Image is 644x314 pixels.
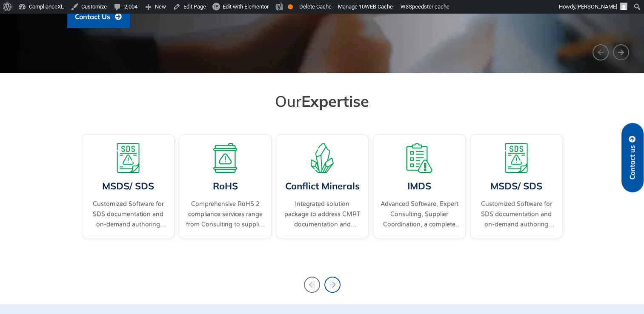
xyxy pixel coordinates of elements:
a: Customized Software for SDS documentation and on-demand authoring services [89,199,168,230]
img: A representation of minerals [307,143,337,173]
span: Contact us [629,145,636,180]
a: Advanced Software, Expert Consulting, Supplier Coordination, a complete IMDS solution. [380,199,459,230]
a: Contact Us [67,6,130,28]
div: Carousel | Horizontal scrolling: Arrow Left & Right [80,132,565,257]
h2: Our [84,91,561,111]
span: Edit with Elementor [223,3,269,10]
img: A warning board with SDS displaying [501,143,531,173]
img: A list board with a warning [404,143,434,173]
a: Contact us [621,123,644,192]
a: Integrated solution package to address CMRT documentation and supplier engagement. [283,199,362,230]
span: [PERSON_NAME] [576,3,617,10]
a: Conflict Minerals [285,180,359,192]
div: 1 / 4 [177,132,274,257]
a: IMDS [407,180,431,192]
div: 4 / 4 [80,132,177,257]
div: 3 / 4 [371,132,468,257]
a: MSDS/ SDS [102,180,154,192]
div: Next slide [324,277,341,293]
div: 4 / 4 [468,132,565,257]
a: Customized Software for SDS documentation and on-demand authoring services [477,199,556,230]
a: MSDS/ SDS [490,180,542,192]
div: 2 / 4 [274,132,371,257]
img: A board with a warning sign [210,143,240,173]
div: OK [288,4,293,9]
img: A warning board with SDS displaying [113,143,143,173]
a: RoHS [212,180,238,192]
div: Previous slide [304,277,320,293]
span: Expertise [301,91,369,111]
span: Contact Us [75,13,110,21]
a: Comprehensive RoHS 2 compliance services range from Consulting to supplier engagement... [186,199,265,230]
